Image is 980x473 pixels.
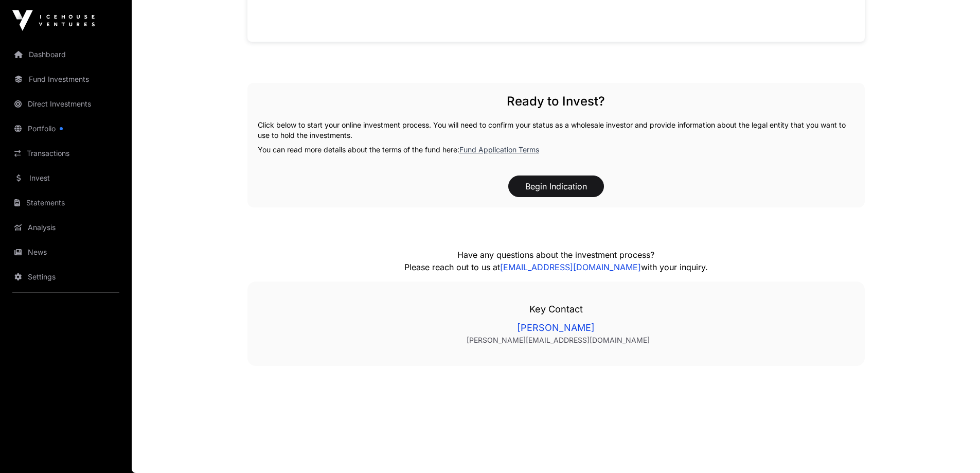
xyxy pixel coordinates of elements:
[268,321,844,335] a: [PERSON_NAME]
[8,241,123,264] a: News
[8,43,123,66] a: Dashboard
[258,120,854,141] p: Click below to start your online investment process. You will need to confirm your status as a wh...
[258,145,854,155] p: You can read more details about the terms of the fund here:
[8,167,123,189] a: Invest
[459,145,539,154] a: Fund Application Terms
[929,424,980,473] iframe: Chat Widget
[268,302,844,317] p: Key Contact
[8,216,123,239] a: Analysis
[272,335,844,345] a: [PERSON_NAME][EMAIL_ADDRESS][DOMAIN_NAME]
[8,117,123,140] a: Portfolio
[8,191,123,214] a: Statements
[8,142,123,165] a: Transactions
[508,176,604,197] button: Begin Indication
[325,249,788,273] p: Have any questions about the investment process? Please reach out to us at with your inquiry.
[8,266,123,288] a: Settings
[8,68,123,91] a: Fund Investments
[258,93,854,110] h2: Ready to Invest?
[500,262,641,272] a: [EMAIL_ADDRESS][DOMAIN_NAME]
[8,93,123,115] a: Direct Investments
[12,10,95,31] img: Icehouse Ventures Logo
